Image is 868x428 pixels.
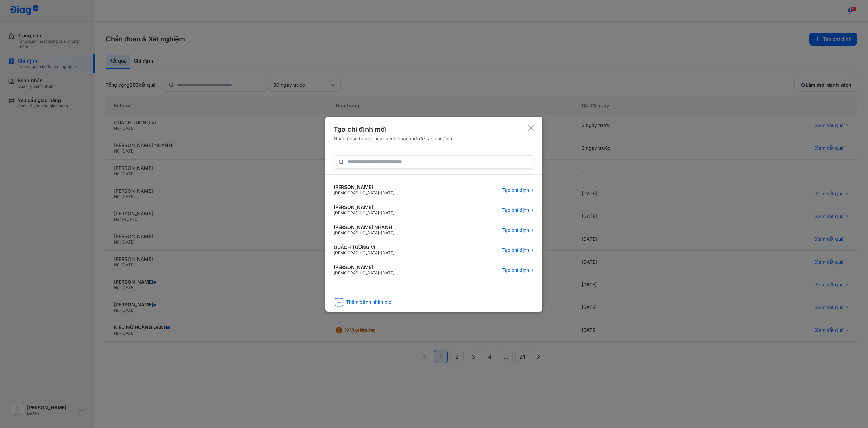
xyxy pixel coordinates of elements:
[502,207,529,213] span: Tạo chỉ định
[334,224,394,230] div: [PERSON_NAME] NHANH
[379,230,381,235] span: -
[334,136,452,142] div: Nhấn chọn hoặc Thêm bệnh nhân mới để tạo chỉ định
[502,267,529,273] span: Tạo chỉ định
[334,190,379,195] span: [DEMOGRAPHIC_DATA]
[379,190,381,195] span: -
[334,125,452,134] div: Tạo chỉ định mới
[334,264,394,270] div: [PERSON_NAME]
[502,247,529,253] span: Tạo chỉ định
[334,270,379,275] span: [DEMOGRAPHIC_DATA]
[379,210,381,215] span: -
[334,204,394,210] div: [PERSON_NAME]
[334,250,379,255] span: [DEMOGRAPHIC_DATA]
[379,250,381,255] span: -
[502,187,529,193] span: Tạo chỉ định
[379,270,381,275] span: -
[381,270,394,275] span: [DATE]
[502,227,529,233] span: Tạo chỉ định
[381,210,394,215] span: [DATE]
[381,190,394,195] span: [DATE]
[334,230,379,235] span: [DEMOGRAPHIC_DATA]
[346,299,392,305] div: Thêm bệnh nhân mới
[381,230,394,235] span: [DATE]
[381,250,394,255] span: [DATE]
[334,184,394,190] div: [PERSON_NAME]
[334,244,394,250] div: QUÁCH TƯỜNG VI
[334,210,379,215] span: [DEMOGRAPHIC_DATA]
